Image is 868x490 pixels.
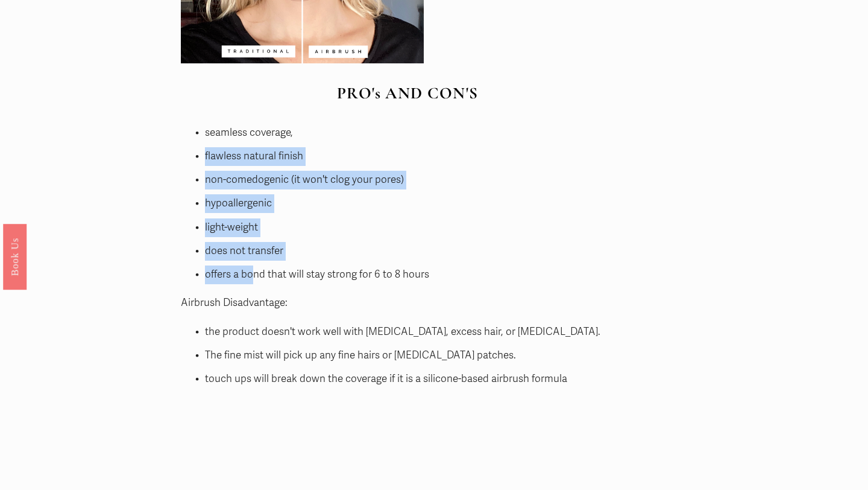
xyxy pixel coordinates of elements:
[205,147,635,166] p: flawless natural finish
[205,266,635,284] p: offers a bond that will stay strong for 6 to 8 hours
[205,242,635,261] p: does not transfer
[337,83,478,103] strong: PRO's AND CON'S
[205,323,635,342] p: the product doesn't work well with [MEDICAL_DATA], excess hair, or [MEDICAL_DATA].
[3,224,27,290] a: Book Us
[205,346,635,365] p: The fine mist will pick up any fine hairs or [MEDICAL_DATA] patches.
[205,124,635,142] p: seamless coverage,
[205,370,635,389] p: touch ups will break down the coverage if it is a silicone-based airbrush formula
[181,294,635,313] p: Airbrush Disadvantage:
[205,194,635,213] p: hypoallergenic
[205,171,635,189] p: non-comedogenic (it won't clog your pores)
[205,218,635,237] p: light-weight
